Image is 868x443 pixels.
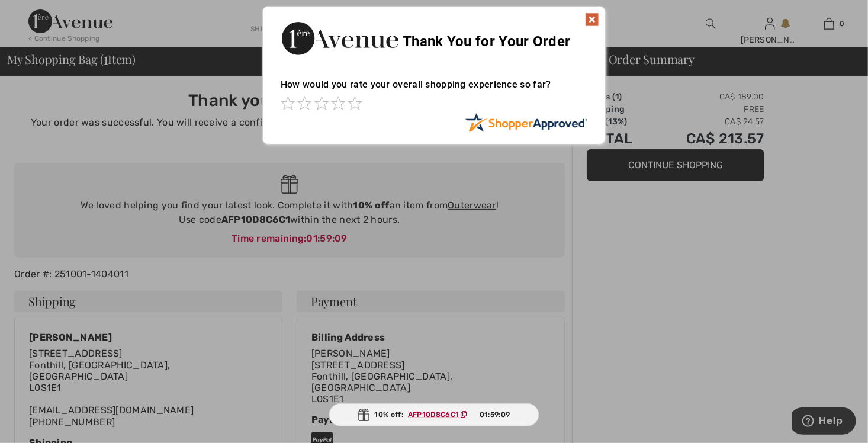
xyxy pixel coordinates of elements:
div: How would you rate your overall shopping experience so far? [281,67,587,113]
span: Thank You for Your Order [403,33,570,50]
div: 10% off: [329,403,539,426]
ins: AFP10D8C6C1 [408,410,459,419]
span: Help [27,8,51,19]
img: Gift.svg [358,409,370,421]
img: x [585,12,599,27]
span: 01:59:09 [480,409,510,420]
img: Thank You for Your Order [281,18,399,58]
